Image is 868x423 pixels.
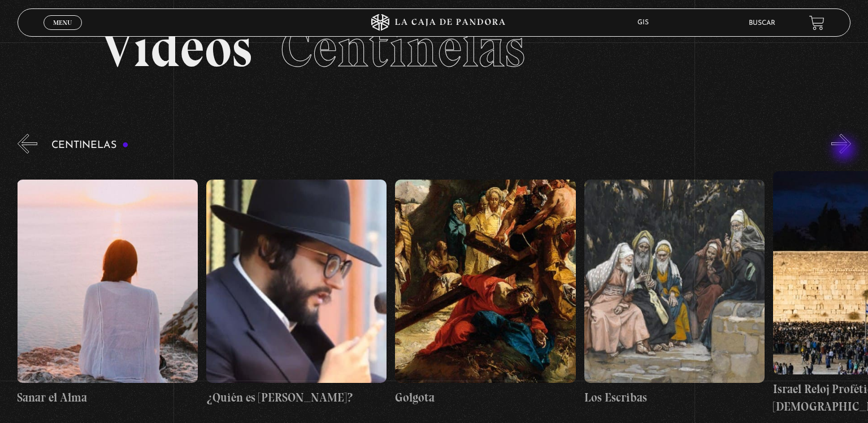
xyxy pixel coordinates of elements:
h2: Videos [101,21,767,75]
span: Menu [53,19,72,26]
span: Cerrar [50,29,76,37]
a: View your shopping cart [809,15,824,30]
h4: Sanar el Alma [17,389,197,407]
h3: Centinelas [51,140,129,151]
button: Next [831,134,851,154]
button: Previous [18,134,37,154]
h4: Golgota [395,389,575,407]
span: GIS [632,19,660,26]
h4: ¿Quién es [PERSON_NAME]? [206,389,387,407]
a: Buscar [749,20,775,27]
h4: Los Escribas [584,389,765,407]
span: Centinelas [280,16,525,80]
